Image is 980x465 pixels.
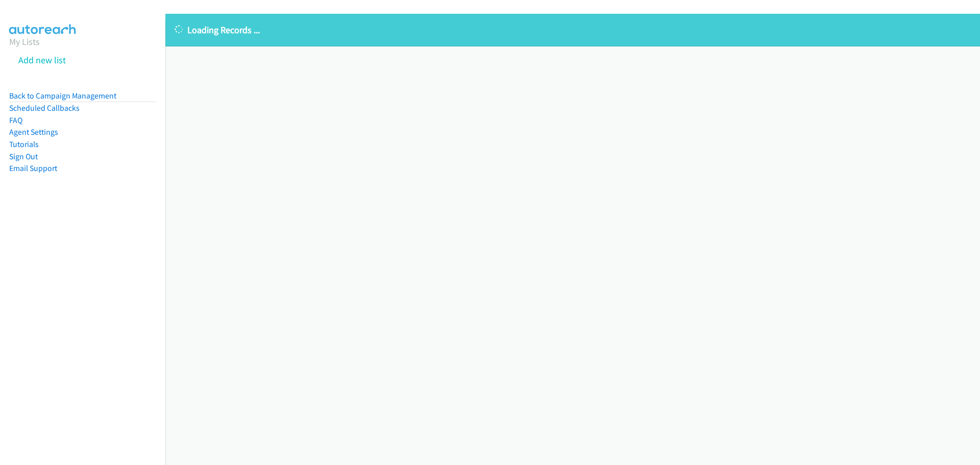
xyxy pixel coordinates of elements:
[9,127,58,137] a: Agent Settings
[9,36,40,47] a: My Lists
[18,54,66,66] a: Add new list
[9,139,39,149] a: Tutorials
[9,163,57,173] a: Email Support
[175,23,971,37] p: Loading Records ...
[9,152,38,161] a: Sign Out
[9,91,116,101] a: Back to Campaign Management
[9,103,80,113] a: Scheduled Callbacks
[9,115,22,125] a: FAQ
